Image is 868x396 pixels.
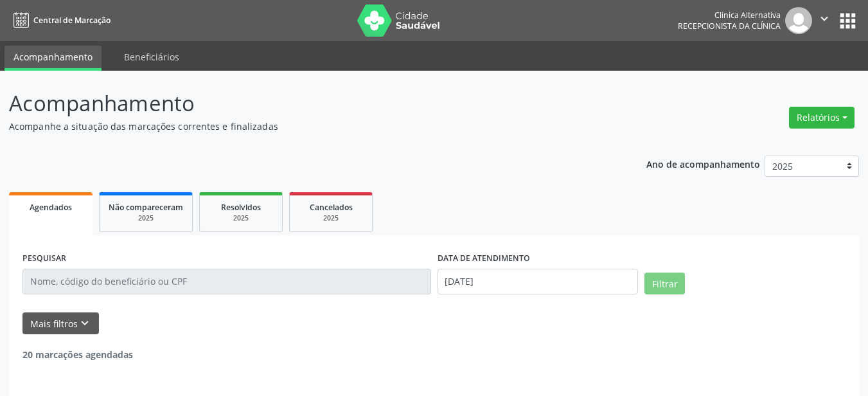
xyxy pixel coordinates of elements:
button: Mais filtroskeyboard_arrow_down [22,312,99,335]
i:  [817,12,831,26]
span: Resolvidos [221,202,261,213]
input: Selecione um intervalo [438,269,639,294]
span: Cancelados [310,202,353,213]
div: 2025 [299,213,363,223]
span: Central de Marcação [33,15,111,26]
p: Ano de acompanhamento [646,156,760,172]
strong: 20 marcações agendadas [22,348,133,361]
label: DATA DE ATENDIMENTO [438,249,530,269]
a: Central de Marcação [9,10,111,31]
input: Nome, código do beneficiário ou CPF [22,269,431,294]
label: PESQUISAR [22,249,66,269]
p: Acompanhamento [9,87,604,120]
a: Beneficiários [115,46,188,68]
div: Clinica Alternativa [678,10,781,21]
span: Não compareceram [109,202,183,213]
button: Relatórios [789,107,855,129]
button: Filtrar [644,273,685,294]
button:  [812,7,837,34]
p: Acompanhe a situação das marcações correntes e finalizadas [9,120,604,133]
button: apps [837,10,859,32]
div: 2025 [109,213,183,223]
span: Recepcionista da clínica [678,21,781,32]
i: keyboard_arrow_down [78,316,92,330]
div: 2025 [209,213,273,223]
img: img [785,7,812,34]
a: Acompanhamento [4,46,102,71]
span: Agendados [30,202,72,213]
